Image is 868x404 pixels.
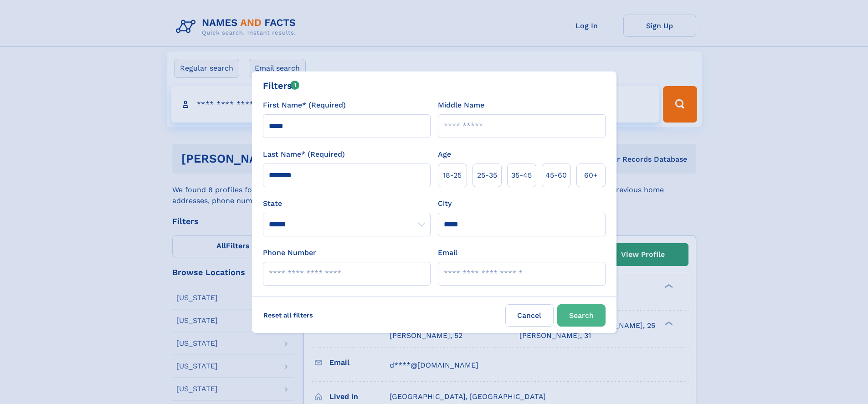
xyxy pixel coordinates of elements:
label: Cancel [505,304,554,327]
span: 45‑60 [545,170,567,181]
label: Phone Number [263,247,316,258]
span: 35‑45 [511,170,532,181]
button: Search [557,304,606,327]
span: 25‑35 [477,170,497,181]
div: Filters [263,79,300,92]
label: Last Name* (Required) [263,149,345,160]
span: 60+ [584,170,598,181]
label: First Name* (Required) [263,100,346,111]
label: Email [438,247,457,258]
label: City [438,198,452,209]
label: Reset all filters [257,304,319,326]
label: State [263,198,431,209]
span: 18‑25 [443,170,462,181]
label: Age [438,149,451,160]
label: Middle Name [438,100,484,111]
